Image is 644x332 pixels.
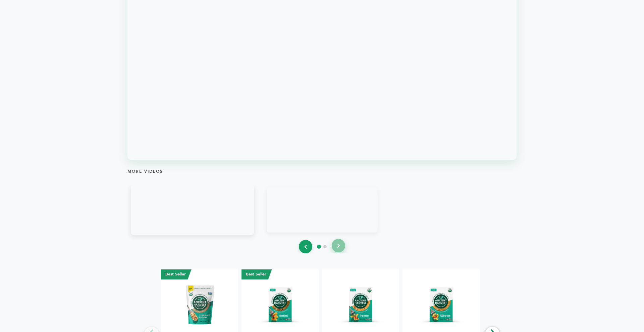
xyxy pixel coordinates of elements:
img: Ancient Harvest Organic Corn, Brown Rice & Quinoa Pasta Elbows 12 units per case 8.0 oz [417,280,466,329]
img: Ancient Harvest Organic Corn, Brown Rice & Quinoa Pasta Spaghetti 12 units per case 8.0 oz [483,289,560,320]
h4: More Videos [127,168,517,180]
img: Ancient Harvest Organic Corn, Brown Rice & Quinoa Pasta Rotini 12 units per case 8.0 oz [256,280,305,329]
img: Ancient Harvest Organic Corn, Brown Rice & Quinoa Pasta Penne 12 units per case 9.6 oz [336,280,385,329]
img: Ancient Harvest Organic Traditional Quinoa 6 units per case 27.0 oz [175,280,224,329]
